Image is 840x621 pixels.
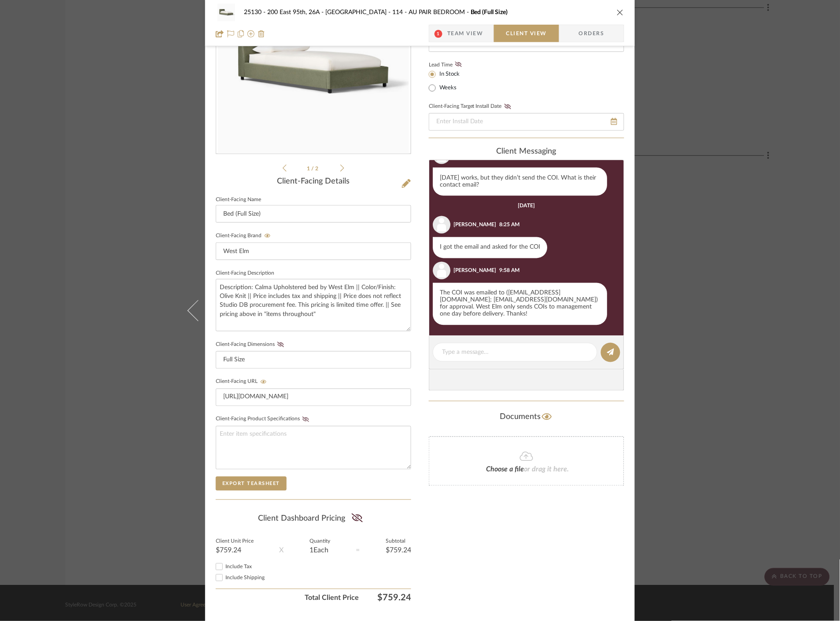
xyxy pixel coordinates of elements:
span: Bed (Full Size) [471,9,508,15]
div: = [356,545,360,556]
div: client Messaging [429,147,624,157]
label: Client-Facing Product Specifications [216,416,312,423]
div: [PERSON_NAME] [453,267,496,275]
span: Team View [447,25,483,42]
div: The COI was emailed to ([EMAIL_ADDRESS][DOMAIN_NAME]; [EMAIL_ADDRESS][DOMAIN_NAME]) for approval.... [433,283,607,325]
label: Client-Facing Name [216,198,261,202]
span: 25130 - 200 East 95th, 26A - [GEOGRAPHIC_DATA] [244,9,392,15]
div: X [280,545,284,556]
label: Client-Facing Brand [216,233,273,239]
label: Lead Time [429,61,474,69]
input: Enter item dimensions [216,351,411,369]
button: Client-Facing URL [258,379,269,385]
div: 8:25 AM [499,221,519,229]
div: $759.24 [216,547,254,554]
img: Remove from project [258,30,265,37]
div: 1 Each [309,547,330,554]
span: Orders [569,25,614,42]
mat-radio-group: Select item type [429,69,474,93]
div: $759.24 [386,547,411,554]
div: [PERSON_NAME] [453,221,496,229]
div: Documents [429,410,624,424]
input: Enter Install Date [429,113,624,131]
label: Weeks [438,84,457,92]
span: / [312,166,316,171]
label: Client-Facing URL [216,379,269,385]
div: I got the email and asked for the COI [433,237,547,258]
span: Client View [506,25,547,42]
label: Client Unit Price [216,540,254,544]
button: Client-Facing Brand [262,233,273,239]
label: Client-Facing Target Install Date [429,103,514,110]
label: Client-Facing Dimensions [216,342,287,348]
label: Subtotal [386,540,411,544]
button: Lead Time [453,60,464,69]
img: user_avatar.png [433,216,450,234]
span: or drag it here. [524,466,569,473]
span: Choose a file [486,466,524,473]
div: Client Dashboard Pricing [216,509,411,529]
span: 1 [435,30,442,38]
img: 53f9d609-e0d9-454a-a2d1-cb3385d5d862_48x40.jpg [216,4,237,21]
span: 1 [307,166,312,171]
div: [DATE] [518,203,535,209]
div: Client-Facing Details [216,177,411,187]
button: Export Tearsheet [216,477,287,491]
label: Client-Facing Description [216,271,274,276]
div: 9:58 AM [499,267,519,275]
span: Total Client Price [216,593,359,603]
label: In Stock [438,70,460,78]
span: 114 - AU PAIR BEDROOM [392,9,471,15]
span: Include Tax [225,564,252,570]
input: Enter Client-Facing Brand [216,243,411,260]
button: close [616,8,624,16]
div: [DATE] works, but they didn’t send the COI. What is their contact email? [433,168,607,196]
input: Enter item URL [216,389,411,406]
label: Quantity [309,540,330,544]
input: Enter Client-Facing Item Name [216,205,411,223]
span: $759.24 [359,593,411,603]
button: Client-Facing Dimensions [275,342,287,348]
button: Client-Facing Target Install Date [502,103,514,110]
span: Include Shipping [225,575,265,581]
button: Client-Facing Product Specifications [300,416,312,423]
span: 2 [316,166,320,171]
img: user_avatar.png [433,262,450,279]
